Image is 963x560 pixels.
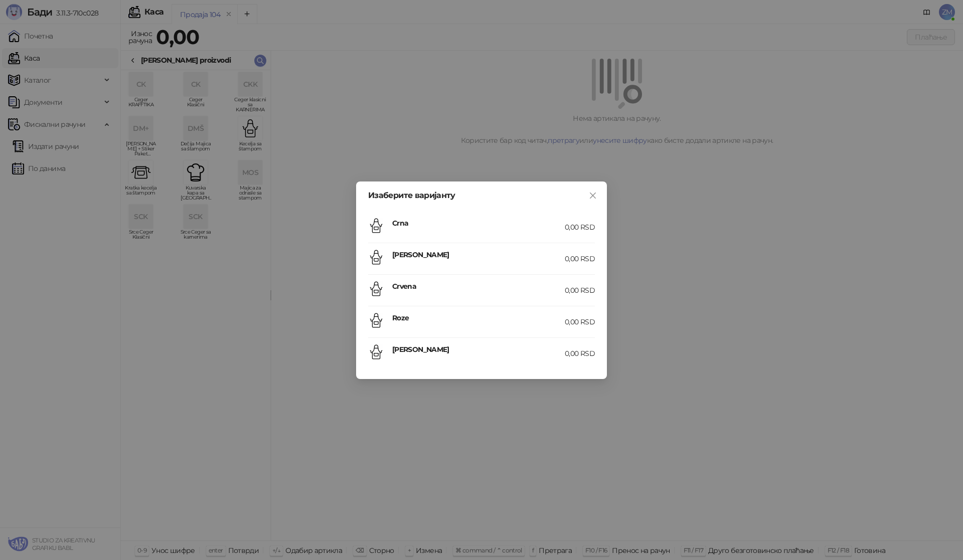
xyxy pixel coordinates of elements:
img: Kecelja sa štampom [368,281,384,297]
h4: Crvena [392,281,565,292]
button: Close [585,188,601,204]
img: Kecelja sa štampom [368,312,384,328]
img: Kecelja sa štampom [368,344,384,360]
span: Close [585,192,601,200]
div: 0,00 RSD [565,253,595,264]
img: Kecelja sa štampom [368,249,384,265]
h4: [PERSON_NAME] [392,249,565,260]
div: 0,00 RSD [565,222,595,233]
h4: [PERSON_NAME] [392,344,565,355]
div: Изаберите варијанту [368,192,595,200]
div: 0,00 RSD [565,348,595,359]
div: 0,00 RSD [565,316,595,327]
span: close [589,192,597,200]
h4: Roze [392,312,565,323]
img: Kecelja sa štampom [368,218,384,234]
div: 0,00 RSD [565,285,595,296]
h4: Crna [392,218,565,229]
